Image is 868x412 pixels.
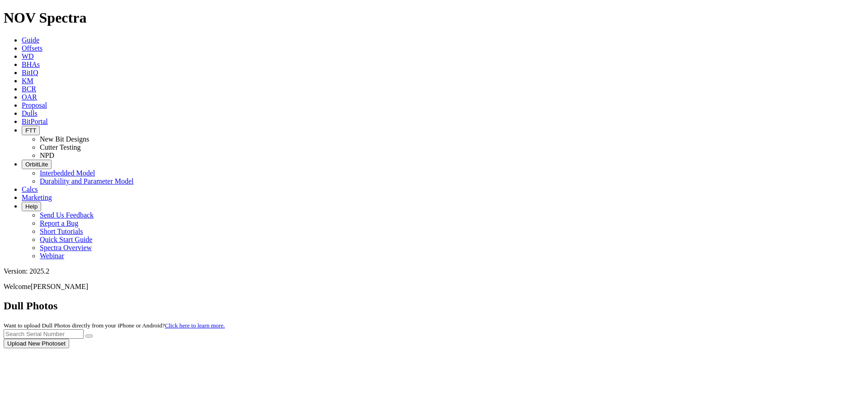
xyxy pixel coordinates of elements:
[22,85,36,93] a: BCR
[22,36,39,44] a: Guide
[22,126,40,135] button: FTT
[22,101,47,109] a: Proposal
[22,93,37,101] a: OAR
[40,244,92,251] a: Spectra Overview
[4,322,225,329] small: Want to upload Dull Photos directly from your iPhone or Android?
[4,9,864,26] h1: NOV Spectra
[22,194,52,201] a: Marketing
[40,211,94,219] a: Send Us Feedback
[40,143,81,151] a: Cutter Testing
[40,169,95,177] a: Interbedded Model
[40,177,134,185] a: Durability and Parameter Model
[25,127,36,134] span: FTT
[4,300,864,312] h2: Dull Photos
[31,283,88,290] span: [PERSON_NAME]
[40,135,89,143] a: New Bit Designs
[22,77,33,85] a: KM
[22,185,38,193] a: Calcs
[40,152,54,159] a: NPD
[4,329,84,339] input: Search Serial Number
[22,118,48,125] a: BitPortal
[40,219,78,227] a: Report a Bug
[4,267,864,275] div: Version: 2025.2
[22,69,38,76] a: BitIQ
[22,61,40,68] a: BHAs
[165,322,225,329] a: Click here to learn more.
[40,227,83,235] a: Short Tutorials
[25,161,48,168] span: OrbitLite
[40,236,92,243] a: Quick Start Guide
[4,339,69,348] button: Upload New Photoset
[22,202,41,211] button: Help
[22,160,52,169] button: OrbitLite
[4,283,864,291] p: Welcome
[25,203,38,210] span: Help
[40,252,64,260] a: Webinar
[22,109,38,117] a: Dulls
[22,52,34,60] a: WD
[22,44,42,52] a: Offsets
